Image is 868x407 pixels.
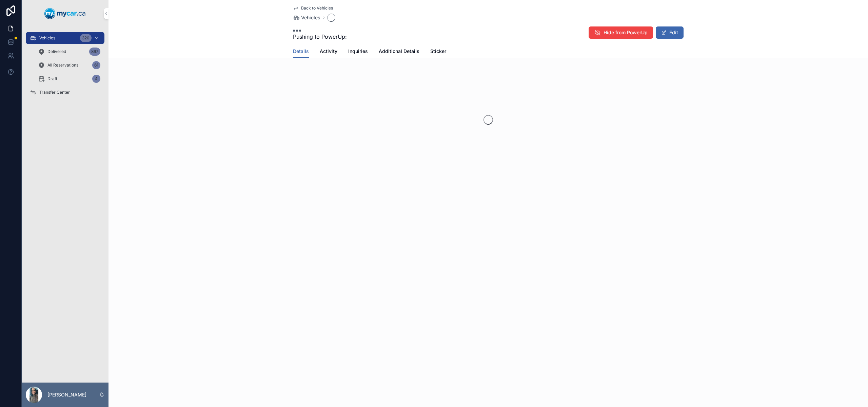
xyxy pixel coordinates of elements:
a: Sticker [430,45,446,59]
a: Transfer Center [26,86,104,98]
span: Pushing to PowerUp: [293,33,347,41]
span: All Reservations [47,62,78,68]
span: Details [293,48,309,55]
span: Draft [47,76,57,81]
a: Delivered867 [34,45,104,58]
div: 867 [89,48,100,56]
button: Hide from PowerUp [589,26,653,39]
a: Vehicles320 [26,32,104,44]
a: Additional Details [379,45,419,59]
a: All Reservations61 [34,59,104,71]
span: Back to Vehicles [301,5,333,11]
div: 61 [92,61,100,69]
span: Hide from PowerUp [604,29,648,36]
a: Activity [320,45,337,59]
a: Details [293,45,309,58]
div: 4 [92,75,100,83]
a: Vehicles [293,14,320,21]
p: [PERSON_NAME] [47,391,86,398]
span: Additional Details [379,48,419,55]
span: Sticker [430,48,446,55]
a: Inquiries [348,45,368,59]
span: Delivered [47,49,66,54]
span: Vehicles [301,14,320,21]
span: Inquiries [348,48,368,55]
button: Edit [656,26,684,39]
a: Back to Vehicles [293,5,333,11]
span: Transfer Center [39,90,70,95]
span: Activity [320,48,337,55]
a: Draft4 [34,73,104,85]
span: Vehicles [39,35,55,41]
div: 320 [80,34,92,42]
div: scrollable content [22,27,108,107]
img: App logo [44,8,86,19]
